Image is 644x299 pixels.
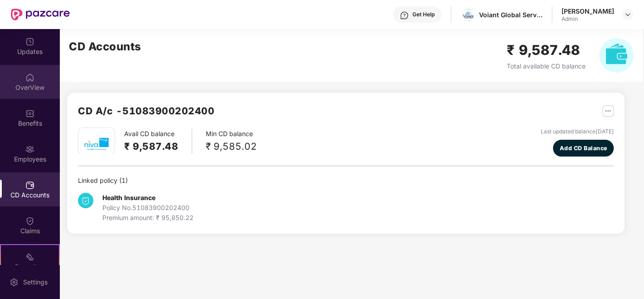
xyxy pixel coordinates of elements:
img: svg+xml;base64,PHN2ZyB4bWxucz0iaHR0cDovL3d3dy53My5vcmcvMjAwMC9zdmciIHhtbG5zOnhsaW5rPSJodHRwOi8vd3... [599,38,634,73]
h2: ₹ 9,587.48 [507,39,586,61]
img: svg+xml;base64,PHN2ZyBpZD0iQ2xhaW0iIHhtbG5zPSJodHRwOi8vd3d3LnczLm9yZy8yMDAwL3N2ZyIgd2lkdGg9IjIwIi... [25,216,34,225]
img: mbhicl.png [81,128,112,160]
div: Voiant Global Services India Private Limited [479,10,542,19]
img: svg+xml;base64,PHN2ZyBpZD0iQmVuZWZpdHMiIHhtbG5zPSJodHRwOi8vd3d3LnczLm9yZy8yMDAwL3N2ZyIgd2lkdGg9Ij... [25,109,34,118]
div: ₹ 9,585.02 [206,139,257,154]
b: Health Insurance [102,194,155,201]
div: Admin [562,15,614,23]
div: Linked policy ( 1 ) [78,176,614,186]
div: Stepathon [1,262,59,271]
h2: CD Accounts [69,38,141,55]
div: Last updated balance [DATE] [540,127,614,136]
span: Total available CD balance [507,62,586,70]
div: Settings [20,278,50,287]
img: svg+xml;base64,PHN2ZyB4bWxucz0iaHR0cDovL3d3dy53My5vcmcvMjAwMC9zdmciIHdpZHRoPSIyMSIgaGVpZ2h0PSIyMC... [25,252,34,261]
div: Min CD balance [206,129,257,154]
div: Get Help [412,11,435,18]
img: svg+xml;base64,PHN2ZyBpZD0iRW1wbG95ZWVzIiB4bWxucz0iaHR0cDovL3d3dy53My5vcmcvMjAwMC9zdmciIHdpZHRoPS... [25,145,34,154]
span: Add CD Balance [560,144,607,153]
img: svg+xml;base64,PHN2ZyBpZD0iU2V0dGluZy0yMHgyMCIgeG1sbnM9Imh0dHA6Ly93d3cudzMub3JnLzIwMDAvc3ZnIiB3aW... [10,278,19,287]
img: svg+xml;base64,PHN2ZyBpZD0iQ0RfQWNjb3VudHMiIGRhdGEtbmFtZT0iQ0QgQWNjb3VudHMiIHhtbG5zPSJodHRwOi8vd3... [25,181,34,190]
img: svg+xml;base64,PHN2ZyB4bWxucz0iaHR0cDovL3d3dy53My5vcmcvMjAwMC9zdmciIHdpZHRoPSIzNCIgaGVpZ2h0PSIzNC... [78,193,93,208]
img: svg+xml;base64,PHN2ZyBpZD0iSG9tZSIgeG1sbnM9Imh0dHA6Ly93d3cudzMub3JnLzIwMDAvc3ZnIiB3aWR0aD0iMjAiIG... [25,73,34,82]
img: svg+xml;base64,PHN2ZyBpZD0iRHJvcGRvd24tMzJ4MzIiIHhtbG5zPSJodHRwOi8vd3d3LnczLm9yZy8yMDAwL3N2ZyIgd2... [624,11,631,18]
div: Policy No. 51083900202400 [102,203,194,213]
img: New Pazcare Logo [11,9,70,20]
img: svg+xml;base64,PHN2ZyB4bWxucz0iaHR0cDovL3d3dy53My5vcmcvMjAwMC9zdmciIHdpZHRoPSIyNSIgaGVpZ2h0PSIyNS... [602,105,614,117]
h2: ₹ 9,587.48 [124,139,178,154]
img: svg+xml;base64,PHN2ZyBpZD0iSGVscC0zMngzMiIgeG1sbnM9Imh0dHA6Ly93d3cudzMub3JnLzIwMDAvc3ZnIiB3aWR0aD... [400,11,409,20]
h2: CD A/c - 51083900202400 [78,103,214,118]
img: svg+xml;base64,PHN2ZyBpZD0iVXBkYXRlZCIgeG1sbnM9Imh0dHA6Ly93d3cudzMub3JnLzIwMDAvc3ZnIiB3aWR0aD0iMj... [25,37,34,46]
div: Avail CD balance [124,129,192,154]
img: IMG_8296.jpg [462,10,475,20]
button: Add CD Balance [553,140,614,157]
div: Premium amount: ₹ 95,850.22 [102,213,194,223]
div: [PERSON_NAME] [562,7,614,15]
